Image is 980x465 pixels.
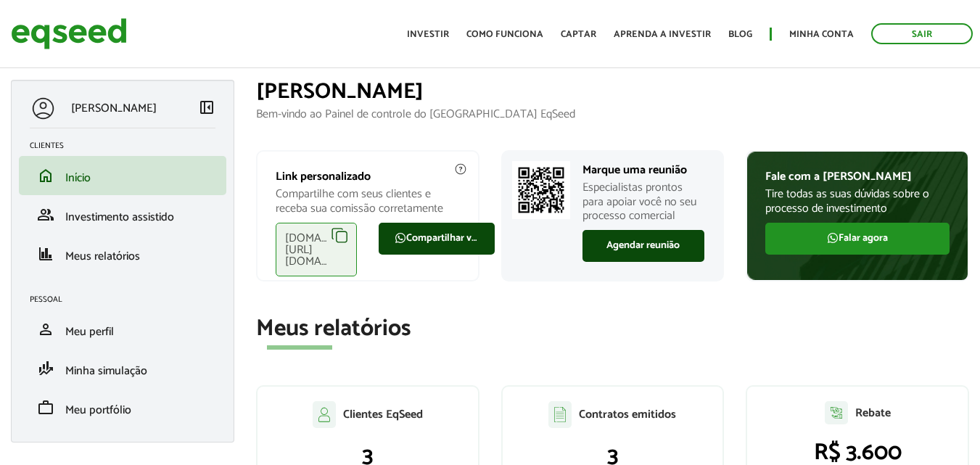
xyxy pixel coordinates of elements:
span: work [37,399,54,416]
span: Meu perfil [65,322,114,342]
p: Tire todas as suas dúvidas sobre o processo de investimento [765,187,950,215]
p: Compartilhe com seus clientes e receba sua comissão corretamente [276,187,460,215]
a: Compartilhar via WhatsApp [379,223,495,255]
li: Meu perfil [19,310,226,349]
span: finance [37,245,54,263]
img: agent-contratos.svg [548,401,572,428]
a: financeMeus relatórios [30,245,215,263]
h2: Meus relatórios [256,316,969,342]
p: Fale com a [PERSON_NAME] [765,170,950,184]
img: FaWhatsapp.svg [827,232,839,244]
span: finance_mode [37,360,54,377]
a: finance_modeMinha simulação [30,360,215,377]
p: Contratos emitidos [579,408,676,421]
p: Marque uma reunião [582,163,705,177]
p: Link personalizado [276,170,460,184]
li: Início [19,156,226,195]
img: agent-clientes.svg [313,401,336,427]
li: Meus relatórios [19,234,226,273]
a: personMeu perfil [30,321,215,338]
p: Rebate [855,406,891,420]
h1: [PERSON_NAME] [256,80,969,104]
span: Início [65,168,91,188]
div: [DOMAIN_NAME][URL][DOMAIN_NAME] [276,223,357,276]
span: left_panel_close [198,99,215,116]
a: homeInício [30,167,215,184]
span: home [37,167,54,184]
a: Blog [728,30,752,39]
img: agent-meulink-info2.svg [454,162,467,176]
a: Sair [871,23,973,44]
a: workMeu portfólio [30,399,215,416]
a: Como funciona [466,30,543,39]
span: Meu portfólio [65,400,131,420]
a: Aprenda a investir [614,30,711,39]
a: Minha conta [789,30,854,39]
p: [PERSON_NAME] [71,102,157,115]
a: Captar [561,30,596,39]
a: Investir [407,30,449,39]
img: Marcar reunião com consultor [512,161,570,219]
img: agent-relatorio.svg [825,401,848,424]
a: groupInvestimento assistido [30,206,215,223]
li: Minha simulação [19,349,226,388]
p: Especialistas prontos para apoiar você no seu processo comercial [582,181,705,223]
img: EqSeed [11,15,127,53]
h2: Pessoal [30,295,226,304]
span: group [37,206,54,223]
img: FaWhatsapp.svg [395,232,406,244]
span: Meus relatórios [65,247,140,266]
li: Investimento assistido [19,195,226,234]
li: Meu portfólio [19,388,226,427]
a: Falar agora [765,223,950,255]
span: person [37,321,54,338]
span: Investimento assistido [65,207,174,227]
a: Colapsar menu [198,99,215,119]
a: Agendar reunião [582,230,705,262]
p: Clientes EqSeed [343,408,423,421]
span: Minha simulação [65,361,147,381]
h2: Clientes [30,141,226,150]
p: Bem-vindo ao Painel de controle do [GEOGRAPHIC_DATA] EqSeed [256,107,969,121]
